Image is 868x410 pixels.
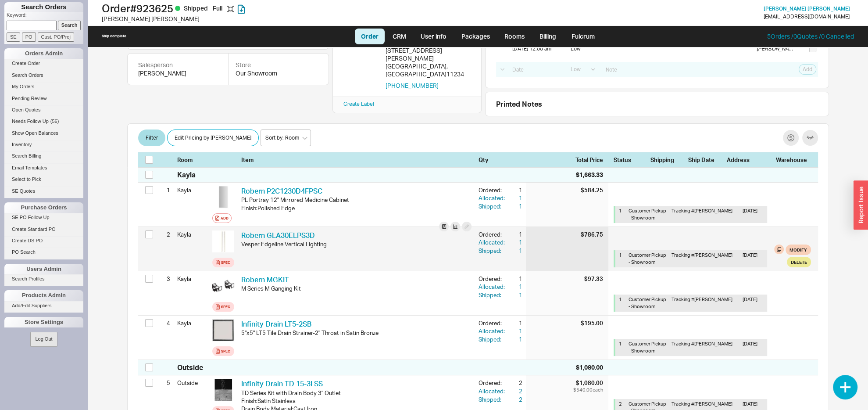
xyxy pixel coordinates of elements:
[177,375,209,390] div: Outside
[212,275,234,297] img: 249853
[619,296,625,310] div: 1
[629,208,666,220] span: Customer Pickup - Showroom
[576,170,603,179] div: $1,663.33
[4,129,83,138] a: Show Open Balances
[159,227,170,242] div: 2
[507,202,522,210] div: 1
[221,303,230,310] div: Spec
[138,129,165,146] button: Filter
[4,301,83,310] a: Add/Edit Suppliers
[507,379,522,387] div: 2
[4,163,83,173] a: Email Templates
[4,82,83,91] a: My Orders
[619,208,625,221] div: 1
[4,274,83,284] a: Search Profiles
[688,156,722,164] div: Ship Date
[22,32,36,42] input: PO
[479,194,522,202] button: Allocated:1
[479,230,507,238] div: Ordered:
[184,4,224,12] span: Shipped - Full
[414,29,453,44] a: User info
[175,133,251,143] span: Edit Pricing by [PERSON_NAME]
[236,61,321,69] div: Store
[241,284,472,292] div: M Series M Ganging Kit
[764,5,850,12] span: [PERSON_NAME] [PERSON_NAME]
[102,14,436,23] div: [PERSON_NAME] [PERSON_NAME]
[507,64,564,76] input: Date
[507,291,522,299] div: 1
[146,133,158,143] span: Filter
[479,247,507,255] div: Shipped:
[507,186,522,194] div: 1
[4,187,83,196] a: SE Quotes
[479,387,522,395] button: Allocated:2
[177,316,209,331] div: Kayla
[507,319,522,327] div: 1
[159,316,170,331] div: 4
[629,296,666,309] span: Customer Pickup - Showroom
[4,213,83,222] a: SE PO Follow Up
[479,291,507,299] div: Shipped:
[4,59,83,68] a: Create Order
[672,296,732,302] span: Tracking # [PERSON_NAME]
[791,259,807,266] span: Delete
[776,156,811,164] div: Warehouse
[455,29,496,44] a: Packages
[507,327,522,335] div: 1
[177,363,203,372] div: Outside
[507,283,522,291] div: 1
[581,319,603,327] div: $195.00
[212,319,234,341] img: download_wwkebs
[479,238,522,246] button: Allocated:1
[12,119,49,124] span: Needs Follow Up
[479,387,507,395] div: Allocated:
[757,46,797,52] div: [PERSON_NAME]
[786,245,811,255] button: Modify
[507,275,522,283] div: 1
[479,202,507,210] div: Shipped:
[512,46,564,52] div: [DATE] 12:00 am
[241,320,311,328] a: Infinity Drain LT5-2SB
[102,2,436,14] h1: Order # 923625
[4,2,83,12] h1: Search Orders
[212,213,232,223] button: Add
[573,387,603,392] div: $540.00 each
[4,225,83,234] a: Create Standard PO
[221,215,229,222] div: Add
[479,283,507,291] div: Allocated:
[581,230,603,238] div: $786.75
[221,259,230,266] div: Spec
[764,14,850,20] div: [EMAIL_ADDRESS][DOMAIN_NAME]
[177,156,209,164] div: Room
[479,335,522,343] button: Shipped:1
[532,29,563,44] a: Billing
[767,32,854,40] a: 5Orders /0Quotes /0 Cancelled
[629,341,666,353] span: Customer Pickup - Showroom
[4,202,83,213] div: Purchase Orders
[4,117,83,126] a: Needs Follow Up(56)
[584,275,603,283] div: $97.33
[479,194,507,202] div: Allocated:
[355,29,385,44] a: Order
[241,231,315,240] a: Robern GLA30ELPS3D
[7,32,20,42] input: SE
[241,389,472,397] div: TD Series Kit with Drain Body 3" Outlet
[743,208,764,221] div: [DATE]
[167,129,259,146] button: Edit Pricing by [PERSON_NAME]
[498,29,531,44] a: Rooms
[50,119,59,124] span: ( 56 )
[479,335,507,343] div: Shipped:
[479,156,522,164] div: Qty
[4,94,83,103] a: Pending Review
[343,101,374,107] a: Create Label
[581,186,603,194] div: $584.25
[479,327,507,335] div: Allocated:
[4,236,83,245] a: Create DS PO
[159,375,170,390] div: 5
[507,194,522,202] div: 1
[743,341,764,354] div: [DATE]
[159,183,170,198] div: 1
[619,252,625,266] div: 1
[789,246,807,253] span: Modify
[241,196,472,204] div: PL Portray 12" Mirrored Medicine Cabinet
